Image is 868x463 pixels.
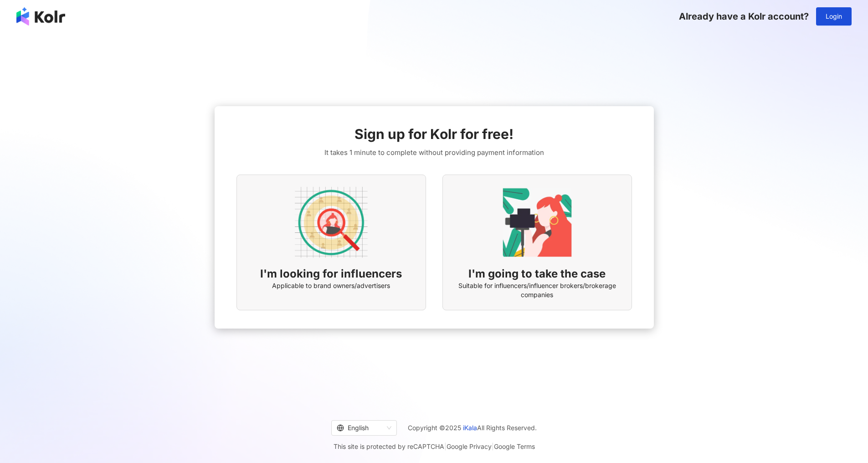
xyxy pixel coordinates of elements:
img: logo [16,7,65,26]
span: Sign up for Kolr for free! [354,124,514,144]
span: It takes 1 minute to complete without providing payment information [324,147,544,158]
a: Google Terms [494,442,535,450]
span: Applicable to brand owners/advertisers [272,281,390,290]
span: | [492,442,494,450]
span: I'm looking for influencers [260,266,402,282]
a: Google Privacy [447,442,492,450]
span: Already have a Kolr account? [679,11,809,22]
span: Copyright © 2025 All Rights Reserved. [408,422,537,433]
span: Suitable for influencers/influencer brokers/brokerage companies [454,281,621,299]
img: AD identity option [295,186,368,259]
img: KOL identity option [501,186,574,259]
div: English [337,421,383,435]
span: | [444,442,447,450]
a: iKala [463,424,477,432]
span: Login [826,13,842,20]
button: Login [816,7,852,26]
span: This site is protected by reCAPTCHA [334,441,535,452]
span: I'm going to take the case [468,266,606,282]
